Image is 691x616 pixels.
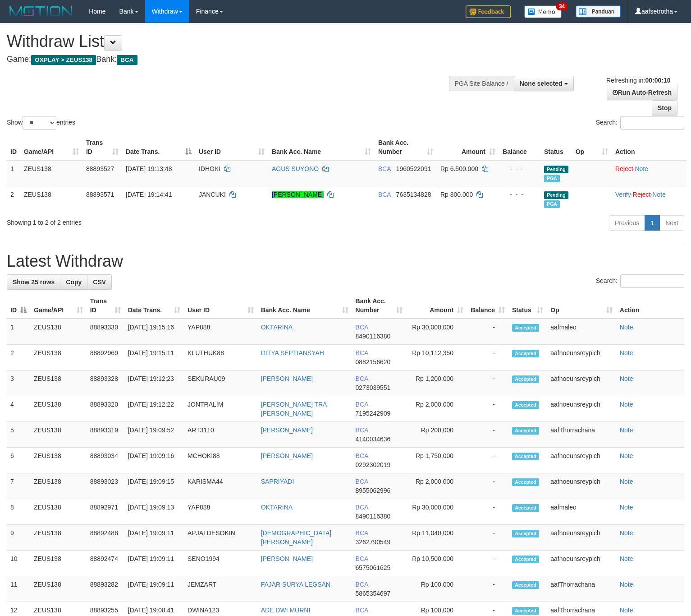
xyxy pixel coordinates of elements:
[261,426,313,434] a: [PERSON_NAME]
[356,564,391,571] span: Copy 6575061625 to clipboard
[620,349,633,357] a: Note
[503,164,537,173] div: - - -
[199,191,226,198] span: JANCUKI
[406,371,467,396] td: Rp 1,200,000
[184,345,257,371] td: KLUTHUK88
[467,422,508,448] td: -
[356,590,391,597] span: Copy 5865354697 to clipboard
[547,473,616,499] td: aafnoeunsreypich
[512,427,539,435] span: Accepted
[30,576,87,602] td: ZEUS138
[620,375,633,382] a: Note
[467,319,508,345] td: -
[7,576,30,602] td: 11
[512,453,539,460] span: Accepted
[356,461,391,468] span: Copy 0292302019 to clipboard
[544,200,560,208] span: Marked by aafnoeunsreypich
[544,175,560,182] span: Marked by aafnoeunsreypich
[7,116,75,130] label: Show entries
[620,274,684,288] input: Search:
[635,165,648,172] a: Note
[616,293,684,319] th: Action
[261,504,293,511] a: OKTARINA
[499,134,540,160] th: Balance
[30,396,87,422] td: ZEUS138
[406,448,467,473] td: Rp 1,750,000
[606,77,670,84] span: Refreshing in:
[87,274,112,290] a: CSV
[7,293,30,319] th: ID: activate to sort column descending
[512,530,539,537] span: Accepted
[66,278,82,286] span: Copy
[30,345,87,371] td: ZEUS138
[520,80,563,87] span: None selected
[30,448,87,473] td: ZEUS138
[7,186,20,212] td: 2
[124,345,184,371] td: [DATE] 19:15:11
[467,293,508,319] th: Balance: activate to sort column ascending
[30,525,87,551] td: ZEUS138
[503,190,537,199] div: - - -
[7,422,30,448] td: 5
[184,293,257,319] th: User ID: activate to sort column ascending
[124,525,184,551] td: [DATE] 19:09:11
[31,55,96,65] span: OXPLAY > ZEUS138
[261,452,313,459] a: [PERSON_NAME]
[86,191,114,198] span: 88893571
[23,116,56,130] select: Showentries
[576,5,621,18] img: panduan.png
[261,581,330,588] a: FAJAR SURYA LEGSAN
[184,473,257,499] td: KARISMA44
[356,435,391,443] span: Copy 4140034636 to clipboard
[30,371,87,396] td: ZEUS138
[87,345,124,371] td: 88892969
[620,504,633,511] a: Note
[609,215,645,231] a: Previous
[512,581,539,589] span: Accepted
[7,345,30,371] td: 2
[7,319,30,345] td: 1
[406,525,467,551] td: Rp 11,040,000
[437,134,499,160] th: Amount: activate to sort column ascending
[124,371,184,396] td: [DATE] 19:12:23
[124,396,184,422] td: [DATE] 19:12:22
[512,324,539,332] span: Accepted
[615,191,631,198] a: Verify
[612,134,686,160] th: Action
[659,215,684,231] a: Next
[13,278,55,286] span: Show 25 rows
[30,551,87,576] td: ZEUS138
[406,319,467,345] td: Rp 30,000,000
[544,166,568,173] span: Pending
[87,499,124,525] td: 88892971
[82,134,122,160] th: Trans ID: activate to sort column ascending
[87,422,124,448] td: 88893319
[378,191,391,198] span: BCA
[356,410,391,417] span: Copy 7195242909 to clipboard
[30,473,87,499] td: ZEUS138
[7,214,281,227] div: Showing 1 to 2 of 2 entries
[7,448,30,473] td: 6
[396,165,431,172] span: Copy 1960522091 to clipboard
[572,134,612,160] th: Op: activate to sort column ascending
[87,396,124,422] td: 88893320
[440,191,473,198] span: Rp 800.000
[261,375,313,382] a: [PERSON_NAME]
[30,319,87,345] td: ZEUS138
[184,448,257,473] td: MCHOKI88
[547,345,616,371] td: aafnoeunsreypich
[406,345,467,371] td: Rp 10,112,350
[514,76,574,91] button: None selected
[547,499,616,525] td: aafmaleo
[356,538,391,546] span: Copy 3262790549 to clipboard
[272,165,319,172] a: AGUS SUYONO
[7,499,30,525] td: 8
[7,396,30,422] td: 4
[378,165,391,172] span: BCA
[467,396,508,422] td: -
[406,576,467,602] td: Rp 100,000
[7,5,75,18] img: MOTION_logo.png
[556,2,568,10] span: 34
[7,473,30,499] td: 7
[272,191,324,198] a: [PERSON_NAME]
